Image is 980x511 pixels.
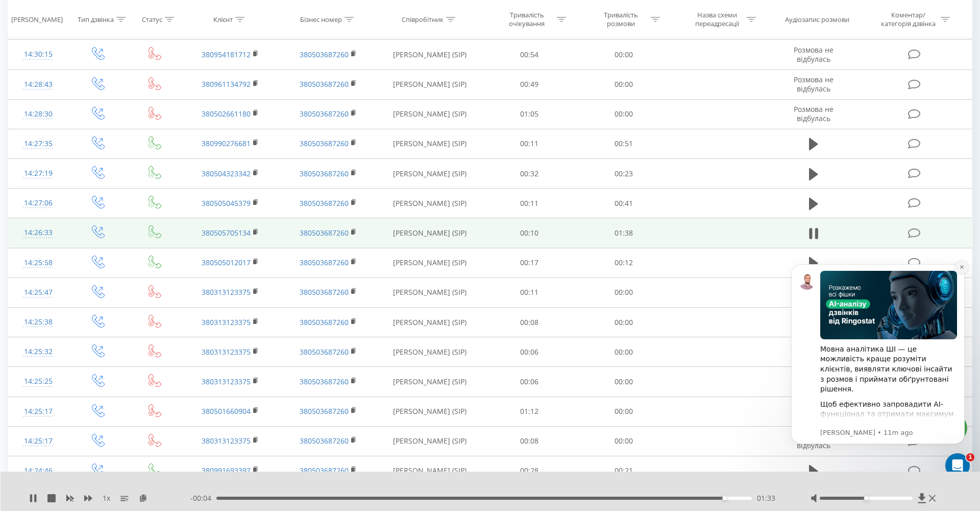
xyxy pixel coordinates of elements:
[190,493,216,503] span: - 00:04
[864,496,868,500] div: Accessibility label
[202,347,251,357] a: 380313123375
[377,99,482,129] td: [PERSON_NAME] (SIP)
[576,367,670,397] td: 00:00
[482,248,576,277] td: 00:17
[482,308,576,337] td: 00:08
[300,406,349,416] a: 380503687260
[794,104,834,123] span: Розмова не відбулась
[300,317,349,327] a: 380503687260
[202,79,251,89] a: 380961134792
[794,75,834,94] span: Розмова не відбулась
[300,50,349,59] a: 380503687260
[202,169,251,178] a: 380504323342
[482,367,576,397] td: 00:06
[878,11,938,28] div: Коментар/категорія дзвінка
[576,337,670,367] td: 00:00
[377,456,482,485] td: [PERSON_NAME] (SIP)
[18,193,58,213] div: 14:27:06
[945,453,970,478] iframe: Intercom live chat
[300,169,349,178] a: 380503687260
[202,377,251,386] a: 380313123375
[377,367,482,397] td: [PERSON_NAME] (SIP)
[103,493,110,503] span: 1 x
[18,283,58,303] div: 14:25:47
[785,15,849,24] div: Аудіозапис розмови
[757,493,775,503] span: 01:33
[300,228,349,238] a: 380503687260
[576,129,670,158] td: 00:51
[142,15,162,24] div: Статус
[18,104,58,124] div: 14:28:30
[794,45,834,64] span: Розмова не відбулась
[78,15,114,24] div: Тип дзвінка
[18,75,58,95] div: 14:28:43
[300,109,349,119] a: 380503687260
[482,40,576,69] td: 00:54
[576,426,670,456] td: 00:00
[300,377,349,386] a: 380503687260
[576,40,670,69] td: 00:00
[213,15,233,24] div: Клієнт
[377,69,482,99] td: [PERSON_NAME] (SIP)
[377,159,482,189] td: [PERSON_NAME] (SIP)
[300,287,349,297] a: 380503687260
[482,99,576,129] td: 01:05
[576,248,670,277] td: 00:12
[482,159,576,189] td: 00:32
[202,50,251,59] a: 380954181712
[576,69,670,99] td: 00:00
[482,129,576,158] td: 00:11
[576,397,670,426] td: 00:00
[18,461,58,481] div: 14:24:46
[18,44,58,64] div: 14:30:15
[11,15,63,24] div: [PERSON_NAME]
[202,138,251,148] a: 380990276681
[377,277,482,307] td: [PERSON_NAME] (SIP)
[576,308,670,337] td: 00:00
[202,406,251,416] a: 380501660904
[300,79,349,89] a: 380503687260
[966,453,974,461] span: 1
[18,134,58,154] div: 14:27:35
[202,198,251,208] a: 380505045379
[482,218,576,248] td: 00:10
[377,129,482,158] td: [PERSON_NAME] (SIP)
[202,228,251,238] a: 380505705134
[18,342,58,362] div: 14:25:32
[202,317,251,327] a: 380313123375
[300,198,349,208] a: 380503687260
[202,287,251,297] a: 380313123375
[576,159,670,189] td: 00:23
[500,11,554,28] div: Тривалість очікування
[377,248,482,277] td: [PERSON_NAME] (SIP)
[18,371,58,391] div: 14:25:25
[300,347,349,357] a: 380503687260
[776,249,980,483] iframe: Intercom notifications message
[18,431,58,451] div: 14:25:17
[482,189,576,218] td: 00:11
[202,109,251,119] a: 380502661180
[377,189,482,218] td: [PERSON_NAME] (SIP)
[594,11,648,28] div: Тривалість розмови
[300,466,349,475] a: 380503687260
[18,312,58,332] div: 14:25:38
[300,15,342,24] div: Бізнес номер
[202,258,251,267] a: 380505012017
[18,223,58,243] div: 14:26:33
[202,436,251,446] a: 380313123375
[576,277,670,307] td: 00:00
[482,277,576,307] td: 00:11
[18,253,58,273] div: 14:25:58
[482,456,576,485] td: 00:28
[377,218,482,248] td: [PERSON_NAME] (SIP)
[690,11,744,28] div: Назва схеми переадресації
[576,456,670,485] td: 00:21
[377,40,482,69] td: [PERSON_NAME] (SIP)
[402,15,444,24] div: Співробітник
